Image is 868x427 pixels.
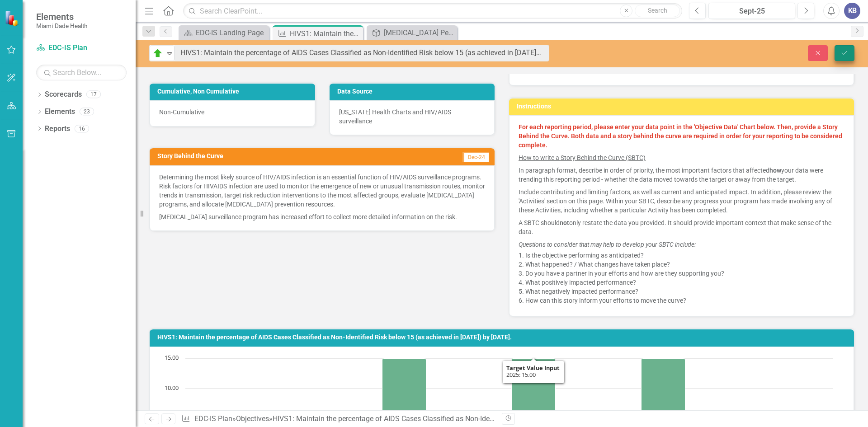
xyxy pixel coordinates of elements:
[769,167,781,174] strong: how
[36,43,127,53] a: EDC-IS Plan
[75,125,89,132] div: 16
[519,186,844,216] p: Include contributing and limiting factors, as well as current and anticipated impact. In addition...
[86,91,101,99] div: 17
[165,384,179,392] text: 10.00
[45,124,70,134] a: Reports
[635,5,680,17] button: Search
[194,414,232,423] a: EDC-IS Plan
[525,251,844,260] li: Is the objective performing as anticipated?
[462,152,489,162] span: Dec-24
[45,107,75,117] a: Elements
[36,65,127,80] input: Search Below...
[519,216,844,238] p: A SBTC should only restate the data you provided. It should provide important context that make s...
[159,173,485,211] p: Determining the most likely source of HIV/AIDS infection is an essential function of HIV/AIDS sur...
[519,123,842,149] strong: For each reporting period, please enter your data point in the 'Objective Data' Chart below. Then...
[181,27,267,38] a: EDC-IS Landing Page
[519,164,844,186] p: In paragraph format, describe in order of priority, the most important factors that affected your...
[273,414,665,423] div: HIVS1: Maintain the percentage of AIDS Cases Classified as Non-Identified Risk below 15 (as achie...
[844,3,860,19] button: KB
[165,353,179,361] text: 15.00
[339,108,451,125] span: [US_STATE] Health Charts and HIV/AIDS surveillance
[519,154,646,161] u: How to write a Story Behind the Curve (SBTC)
[157,88,311,95] h3: Cumulative, Non Cumulative
[384,27,455,38] div: [MEDICAL_DATA] Perinatal
[517,103,849,110] h3: Instructions
[369,27,455,38] a: [MEDICAL_DATA] Perinatal
[525,296,844,305] li: How can this story inform your efforts to move the curve?
[159,108,204,116] span: Non-Cumulative
[525,278,844,287] li: What positively impacted performance?
[525,269,844,278] li: Do you have a partner in your efforts and how are they supporting you?
[152,48,163,59] img: On Track
[525,287,844,296] li: What negatively impacted performance?
[183,3,682,19] input: Search ClearPoint...
[80,108,94,116] div: 23
[648,7,667,14] span: Search
[45,89,82,100] a: Scorecards
[36,22,87,29] small: Miami-Dade Health
[712,6,792,17] div: Sept-25
[290,28,361,39] div: HIVS1: Maintain the percentage of AIDS Cases Classified as Non-Identified Risk below 15 (as achie...
[236,414,269,423] a: Objectives
[157,153,392,160] h3: Story Behind the Curve
[560,219,569,226] strong: not
[708,3,795,19] button: Sept-25
[5,10,20,26] img: ClearPoint Strategy
[519,241,696,248] em: Questions to consider that may help to develop your SBTC include:
[525,260,844,269] li: What happened? / What changes have taken place?
[157,334,849,341] h3: HIVS1: Maintain the percentage of AIDS Cases Classified as Non-Identified Risk below 15 (as achie...
[337,88,491,95] h3: Data Source
[181,414,495,424] div: » »
[36,11,87,22] span: Elements
[196,27,267,38] div: EDC-IS Landing Page
[159,211,485,221] p: [MEDICAL_DATA] surveillance program has increased effort to collect more detailed information on ...
[175,45,549,61] input: This field is required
